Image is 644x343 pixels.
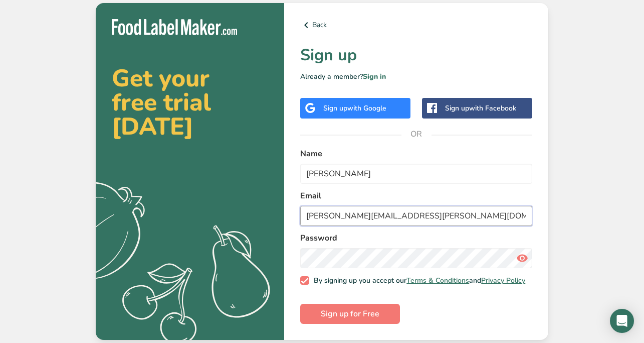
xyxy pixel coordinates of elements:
[300,304,400,324] button: Sign up for Free
[309,276,526,285] span: By signing up you accept our and
[112,19,237,36] img: Food Label Maker
[300,43,532,67] h1: Sign up
[300,164,532,184] input: John Doe
[469,103,516,113] span: with Facebook
[347,103,386,113] span: with Google
[300,206,532,226] input: email@example.com
[406,276,469,285] a: Terms & Conditions
[323,103,386,113] div: Sign up
[363,72,386,81] a: Sign in
[401,119,432,149] span: OR
[321,308,379,320] span: Sign up for Free
[445,103,516,113] div: Sign up
[300,71,532,82] p: Already a member?
[300,19,532,31] a: Back
[610,309,634,333] div: Open Intercom Messenger
[112,66,268,139] h2: Get your free trial [DATE]
[481,276,525,285] a: Privacy Policy
[300,148,532,160] label: Name
[300,232,532,244] label: Password
[300,190,532,202] label: Email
